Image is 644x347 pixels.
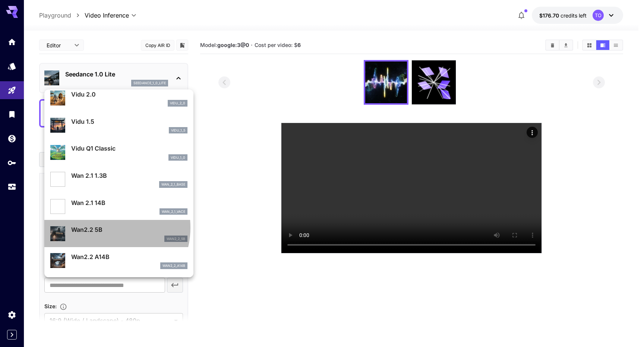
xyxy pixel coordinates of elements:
[162,209,185,214] p: wan_2_1_vace
[71,198,187,207] p: Wan 2.1 14B
[50,222,187,245] div: Wan2.2 5Bwan2_2_5b
[71,90,187,99] p: Vidu 2.0
[71,117,187,126] p: Vidu 1.5
[50,114,187,137] div: Vidu 1.5vidu_1_5
[171,155,185,160] p: vidu_1_0
[50,87,187,110] div: Vidu 2.0vidu_2_0
[161,182,185,187] p: wan_2_1_base
[50,249,187,272] div: Wan2.2 A14Bwan2_2_a14b
[171,128,185,133] p: vidu_1_5
[162,263,185,268] p: wan2_2_a14b
[50,141,187,164] div: Vidu Q1 Classicvidu_1_0
[50,195,187,218] div: Wan 2.1 14Bwan_2_1_vace
[71,252,187,261] p: Wan2.2 A14B
[71,144,187,153] p: Vidu Q1 Classic
[71,225,187,234] p: Wan2.2 5B
[167,236,185,242] p: wan2_2_5b
[170,101,185,106] p: vidu_2_0
[71,171,187,180] p: Wan 2.1 1.3B
[50,168,187,191] div: Wan 2.1 1.3Bwan_2_1_base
